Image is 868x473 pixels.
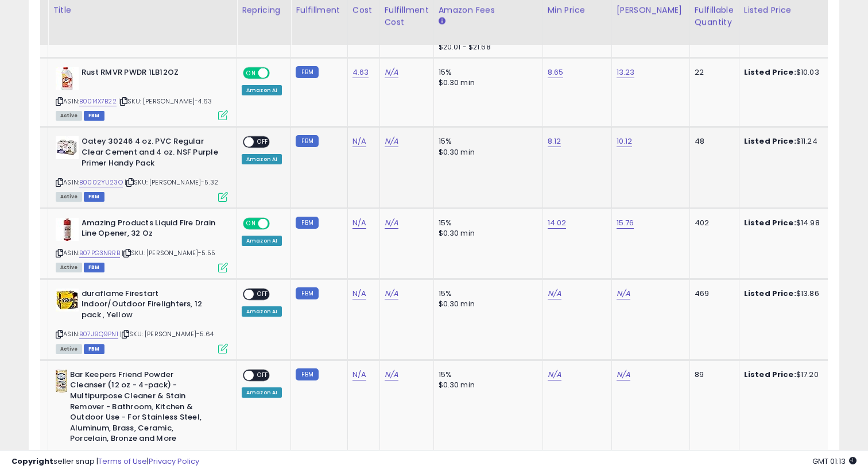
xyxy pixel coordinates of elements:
a: N/A [548,369,561,380]
b: Listed Price: [744,288,796,299]
a: B07PG3NRRB [79,248,120,258]
div: Amazon AI [242,154,282,164]
span: FBM [84,192,104,202]
a: B07J9Q9PN1 [79,329,118,339]
div: ASIN: [56,218,228,271]
div: 89 [695,370,730,380]
div: [PERSON_NAME] [617,4,685,16]
div: Amazon AI [242,387,282,398]
div: Min Price [548,4,607,16]
div: ASIN: [56,289,228,352]
div: $0.30 min [439,299,534,309]
b: Bar Keepers Friend Powder Cleanser (12 oz - 4-pack) - Multipurpose Cleaner & Stain Remover - Bath... [70,370,210,447]
div: 469 [695,289,730,299]
div: $10.03 [744,67,839,78]
b: Oatey 30246 4 oz. PVC Regular Clear Cement and 4 oz. NSF Purple Primer Handy Pack [82,136,221,171]
div: Title [53,4,232,16]
a: N/A [385,288,398,299]
span: All listings currently available for purchase on Amazon [56,192,82,202]
a: N/A [352,369,366,380]
a: N/A [352,217,366,229]
div: 22 [695,67,730,78]
a: N/A [548,288,561,299]
span: FBM [84,111,104,121]
a: N/A [385,217,398,229]
span: OFF [268,68,286,78]
span: All listings currently available for purchase on Amazon [56,263,82,272]
a: 8.12 [548,136,561,147]
div: $11.24 [744,136,839,147]
div: Amazon AI [242,85,282,95]
div: $0.30 min [439,380,534,390]
div: Repricing [242,4,286,16]
small: FBM [296,287,318,299]
span: | SKU: [PERSON_NAME]-5.32 [125,178,218,187]
a: N/A [352,136,366,147]
a: Terms of Use [98,456,147,467]
b: Listed Price: [744,217,796,228]
div: 15% [439,136,534,147]
img: 5123fBvfXoL._SL40_.jpg [56,289,79,312]
div: 48 [695,136,730,147]
b: duraflame Firestart Indoor/Outdoor Firelighters, 12 pack , Yellow [82,289,221,324]
span: 2025-09-17 01:13 GMT [812,456,857,467]
div: Fulfillment Cost [385,4,429,28]
div: Amazon AI [242,236,282,246]
a: 8.65 [548,67,564,78]
div: $20.01 - $21.68 [439,43,534,52]
img: 41ucClvkMaL._SL40_.jpg [56,218,79,241]
span: All listings currently available for purchase on Amazon [56,111,82,121]
span: All listings currently available for purchase on Amazon [56,344,82,354]
a: N/A [385,136,398,147]
a: 10.12 [617,136,633,147]
div: $17.20 [744,370,839,380]
div: 15% [439,289,534,299]
span: | SKU: [PERSON_NAME]-4.63 [118,97,212,106]
a: 13.23 [617,67,635,78]
span: OFF [268,218,286,228]
div: Fulfillment [296,4,342,16]
div: 15% [439,370,534,380]
div: $0.30 min [439,147,534,157]
div: $0.30 min [439,78,534,88]
a: N/A [617,369,630,380]
div: $14.98 [744,218,839,228]
div: Amazon Fees [439,4,538,16]
div: $0.30 min [439,228,534,239]
a: 14.02 [548,217,567,229]
span: FBM [84,344,104,354]
small: FBM [296,135,318,147]
a: N/A [385,67,398,78]
div: Listed Price [744,4,843,16]
div: Fulfillable Quantity [695,4,734,28]
div: ASIN: [56,136,228,200]
div: Amazon AI [242,306,282,317]
span: OFF [254,137,272,147]
a: B0014X7B22 [79,97,117,106]
b: Listed Price: [744,136,796,147]
a: N/A [385,369,398,380]
div: 15% [439,218,534,228]
div: 15% [439,67,534,78]
b: Listed Price: [744,369,796,380]
div: $13.86 [744,289,839,299]
span: FBM [84,263,104,272]
a: N/A [352,288,366,299]
small: FBM [296,217,318,229]
img: 51asnIhhlOL._SL40_.jpg [56,136,79,159]
b: Listed Price: [744,67,796,78]
a: B0002YU23O [79,178,123,187]
b: Rust RMVR PWDR 1LB12OZ [82,67,221,81]
div: seller snap | | [11,456,199,467]
span: ON [244,218,258,228]
a: 15.76 [617,217,634,229]
div: Cost [352,4,375,16]
span: OFF [254,289,272,299]
b: Amazing Products Liquid Fire Drain Line Opener, 32 Oz [82,218,221,242]
div: ASIN: [56,67,228,120]
small: FBM [296,368,318,380]
img: 419Bo8zjm9L._SL40_.jpg [56,67,79,90]
a: Privacy Policy [149,456,199,467]
img: 51+ESLt-4eL._SL40_.jpg [56,370,67,393]
span: | SKU: [PERSON_NAME]-5.55 [122,248,215,257]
